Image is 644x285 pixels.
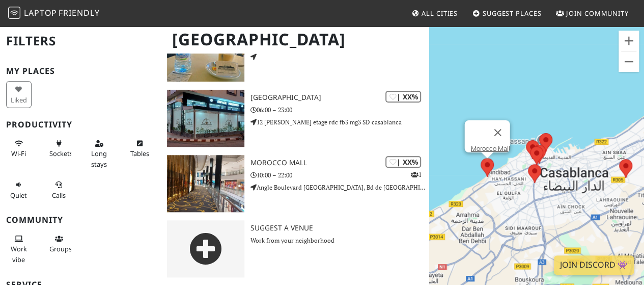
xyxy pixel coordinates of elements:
[46,230,72,257] button: Groups
[407,4,462,22] a: All Cities
[49,149,73,158] span: Power sockets
[161,155,429,212] a: Morocco Mall | XX% 1 Morocco Mall 10:00 – 22:00 Angle Boulevard [GEOGRAPHIC_DATA], Bd de [GEOGRAP...
[619,31,639,51] button: Zoom avant
[250,105,429,115] p: 06:00 – 23:00
[52,191,66,200] span: Video/audio calls
[24,7,57,18] span: Laptop
[49,244,72,253] span: Group tables
[486,120,510,145] button: Fermer
[46,176,72,203] button: Calls
[483,9,542,18] span: Suggest Places
[6,25,155,57] h2: Filters
[468,4,546,22] a: Suggest Places
[6,66,155,76] h3: My Places
[385,91,421,102] div: | XX%
[59,7,99,18] span: Friendly
[410,170,421,179] p: 1
[566,9,629,18] span: Join Community
[422,9,458,18] span: All Cities
[250,170,429,180] p: 10:00 – 22:00
[161,220,429,277] a: Suggest a Venue Work from your neighborhood
[250,159,429,167] h3: Morocco Mall
[167,90,244,147] img: Espace maldives
[250,224,429,232] h3: Suggest a Venue
[552,4,633,22] a: Join Community
[8,5,100,22] a: LaptopFriendly LaptopFriendly
[161,90,429,147] a: Espace maldives | XX% [GEOGRAPHIC_DATA] 06:00 – 23:00 12 [PERSON_NAME] etage rdc fb3 mg3 SD casab...
[167,220,244,277] img: gray-place-d2bdb4477600e061c01bd816cc0f2ef0cfcb1ca9e3ad78868dd16fb2af073a21.png
[6,120,155,129] h3: Productivity
[11,149,26,158] span: Stable Wi-Fi
[130,149,149,158] span: Work-friendly tables
[471,145,510,152] a: Morocco Mall
[11,244,27,264] span: People working
[164,25,427,54] h1: [GEOGRAPHIC_DATA]
[250,236,429,245] p: Work from your neighborhood
[619,51,639,72] button: Zoom arrière
[87,135,112,172] button: Long stays
[10,191,27,200] span: Quiet
[8,7,20,19] img: LaptopFriendly
[250,183,429,192] p: Angle Boulevard [GEOGRAPHIC_DATA], Bd de [GEOGRAPHIC_DATA]
[385,156,421,168] div: | XX%
[250,117,429,127] p: 12 [PERSON_NAME] etage rdc fb3 mg3 SD casablanca
[250,93,429,102] h3: [GEOGRAPHIC_DATA]
[6,135,32,162] button: Wi-Fi
[6,230,32,268] button: Work vibe
[127,135,152,162] button: Tables
[6,176,32,203] button: Quiet
[167,155,244,212] img: Morocco Mall
[46,135,72,162] button: Sockets
[554,255,634,275] a: Join Discord 👾
[91,149,107,168] span: Long stays
[6,215,155,225] h3: Community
